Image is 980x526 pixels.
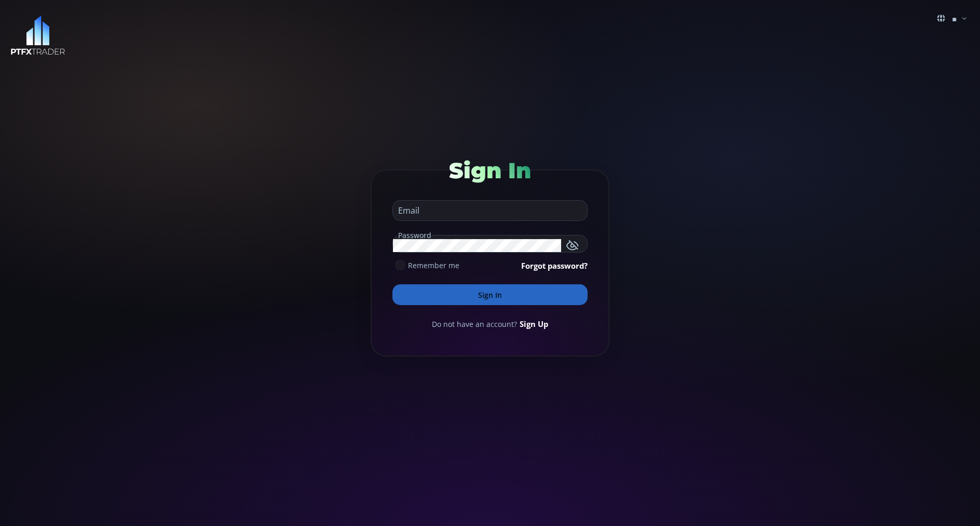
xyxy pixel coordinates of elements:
div: Do not have an account? [392,318,588,330]
a: Forgot password? [521,260,588,271]
span: Sign In [449,157,531,184]
button: Sign In [392,284,588,305]
span: Remember me [408,260,459,271]
a: Sign Up [520,318,548,330]
img: LOGO [10,16,65,56]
